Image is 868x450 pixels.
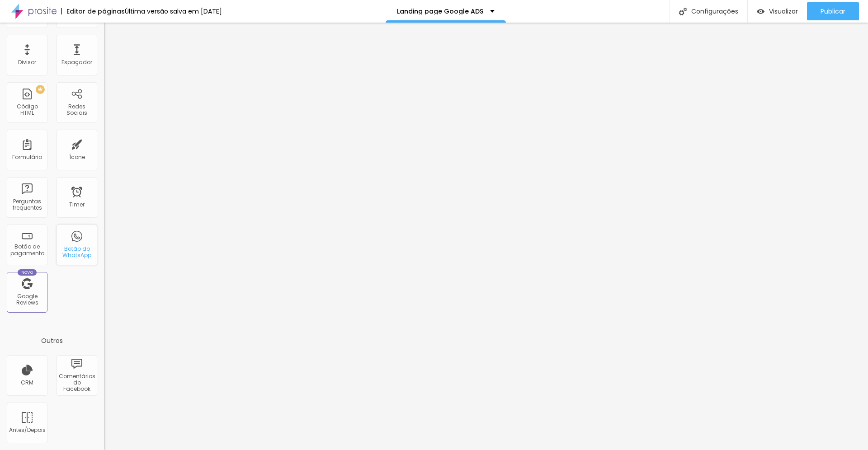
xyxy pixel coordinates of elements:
[18,59,36,66] div: Divisor
[59,373,94,393] div: Comentários do Facebook
[18,269,37,276] div: Novo
[21,380,33,386] div: CRM
[821,8,845,15] span: Publicar
[59,246,94,259] div: Botão do WhatsApp
[9,427,45,433] div: Antes/Depois
[104,23,868,450] iframe: Editor
[61,8,125,14] div: Editor de páginas
[12,154,42,160] div: Formulário
[397,8,483,14] p: Landing page Google ADS
[9,198,45,211] div: Perguntas frequentes
[807,2,859,20] button: Publicar
[679,8,687,15] img: Icone
[748,2,807,20] button: Visualizar
[9,293,45,306] div: Google Reviews
[757,8,764,15] img: view-1.svg
[59,103,94,117] div: Redes Sociais
[69,154,85,160] div: Ícone
[9,244,45,257] div: Botão de pagamento
[9,103,45,117] div: Código HTML
[61,59,92,66] div: Espaçador
[769,8,798,15] span: Visualizar
[125,8,222,14] div: Última versão salva em [DATE]
[69,202,85,208] div: Timer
